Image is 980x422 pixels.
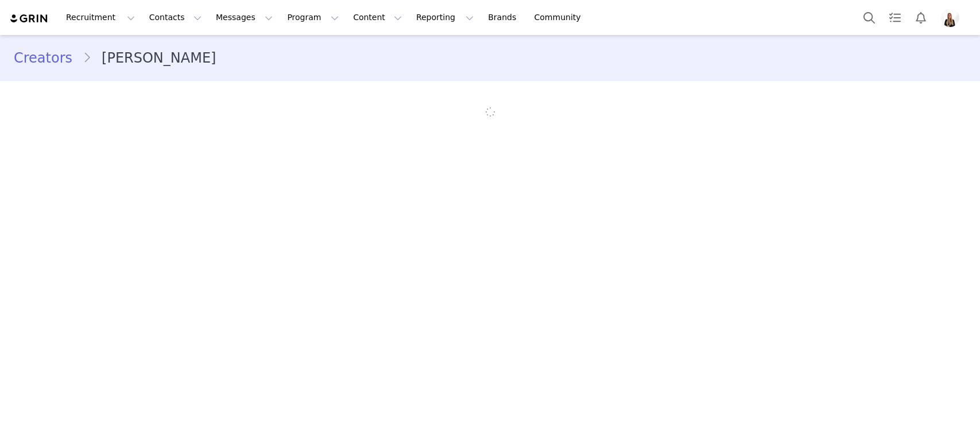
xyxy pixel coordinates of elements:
[528,5,593,30] a: Community
[209,5,280,30] button: Messages
[481,5,526,30] a: Brands
[280,5,346,30] button: Program
[9,13,49,24] img: grin logo
[14,48,83,68] a: Creators
[59,5,142,30] button: Recruitment
[409,5,481,30] button: Reporting
[908,5,933,30] button: Notifications
[934,9,971,27] button: Profile
[142,5,208,30] button: Contacts
[882,5,908,30] a: Tasks
[941,9,959,27] img: c3b8f700-b784-4e7c-bb9b-abdfdf36c8a3.jpg
[857,5,882,30] button: Search
[346,5,409,30] button: Content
